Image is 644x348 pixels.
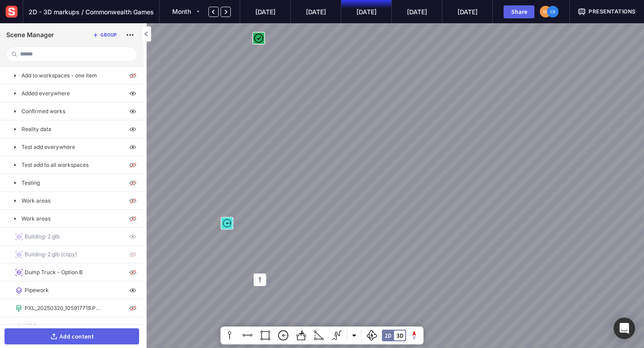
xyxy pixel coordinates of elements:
[21,215,51,223] p: Work areas
[25,268,83,276] p: Dump Truck - Option B
[589,8,636,16] span: Presentations
[21,89,70,98] p: Added everywhere
[4,328,139,344] button: Add content
[100,33,117,38] div: Group
[21,107,65,115] p: Confirmed works
[21,125,51,133] p: Reality data
[127,106,138,117] img: visibility-on.svg
[127,231,138,242] img: visibility-on.svg
[127,213,138,224] img: visibility-off.svg
[15,304,23,312] img: geo-tagged-image.svg
[253,32,264,44] img: markup-icon-approved.svg
[551,9,556,15] text: CK
[21,197,51,205] p: Work areas
[385,333,391,339] div: 2D
[127,88,138,99] img: visibility-on.svg
[25,286,49,294] p: Pipework
[127,160,138,170] img: visibility-off.svg
[504,5,534,18] button: Share
[21,161,89,169] p: Test add to all workspaces
[25,304,102,312] p: PXL_20250320_105917719.PORTRAIT.ORIGINAL.jpg
[508,8,530,15] div: Share
[127,285,138,296] img: visibility-on.svg
[397,333,403,339] div: 3D
[127,142,138,153] img: visibility-on.svg
[29,7,154,17] span: 2D - 3D markups / Commonwealth Games
[90,30,119,40] button: Group
[21,143,75,151] p: Test add everywhere
[127,321,138,331] img: visibility-on.svg
[127,178,138,188] img: visibility-off.svg
[21,72,97,80] p: Add to workspaces - one item
[25,233,59,241] p: Building-2.glb
[127,195,138,206] img: visibility-off.svg
[127,267,138,278] img: visibility-off.svg
[6,31,54,39] h1: Scene Manager
[127,124,138,135] img: visibility-on.svg
[21,179,40,187] p: Testing
[127,303,138,314] img: visibility-off.svg
[4,4,20,20] img: sensat
[614,318,635,339] div: Open Intercom Messenger
[543,9,549,15] text: NK
[578,8,586,16] img: presentation.svg
[25,322,36,330] p: YAY!
[127,70,138,81] img: visibility-off.svg
[59,333,94,340] div: Add content
[25,250,77,259] p: Building-2.glb (copy)
[127,249,138,260] img: visibility-off.svg
[172,8,191,15] span: Month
